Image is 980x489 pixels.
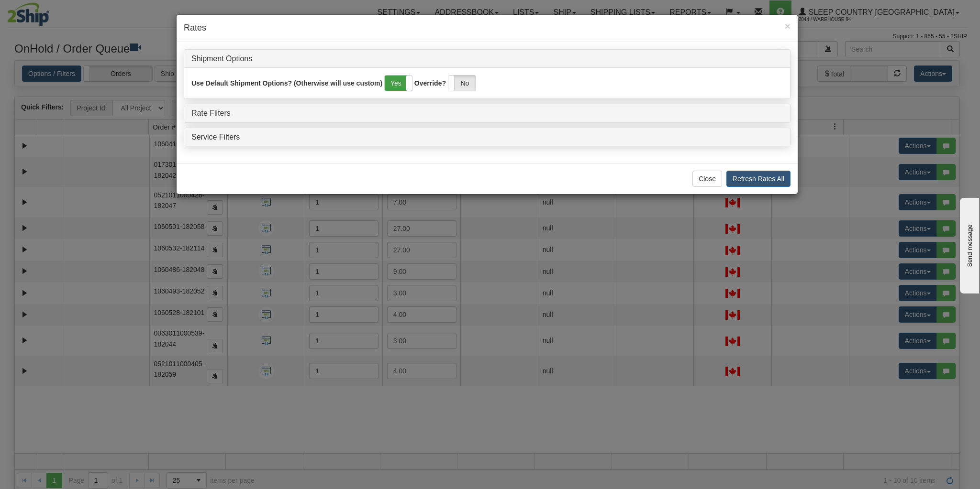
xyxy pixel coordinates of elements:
[958,196,979,293] iframe: chat widget
[191,78,382,88] label: Use Default Shipment Options? (Otherwise will use custom)
[385,76,412,91] label: Yes
[785,21,791,31] button: Close
[191,109,231,117] a: Rate Filters
[448,76,476,91] label: No
[184,22,791,34] h4: Rates
[692,171,722,187] button: Close
[191,133,240,141] a: Service Filters
[7,8,89,15] div: Send message
[785,21,791,32] span: ×
[191,54,252,63] a: Shipment Options
[414,78,446,88] label: Override?
[726,171,791,187] button: Refresh Rates All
